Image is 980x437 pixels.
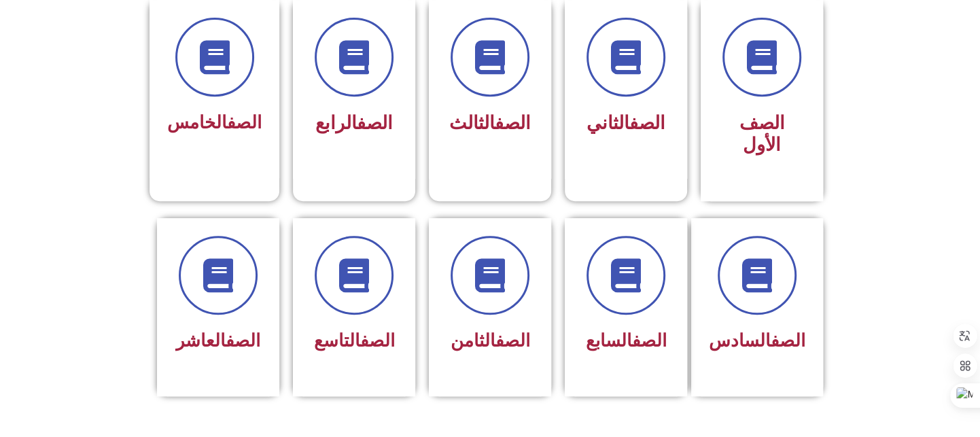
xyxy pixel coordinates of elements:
span: الصف الأول [739,112,785,156]
a: الصف [771,330,805,351]
a: الصف [227,112,262,133]
a: الصف [629,112,665,134]
span: الثامن [451,330,530,351]
span: السابع [586,330,667,351]
span: العاشر [176,330,260,351]
a: الصف [495,330,530,351]
span: الثاني [587,112,665,134]
span: الخامس [167,112,262,133]
a: الصف [632,330,667,351]
a: الصف [495,112,531,134]
a: الصف [226,330,260,351]
a: الصف [357,112,393,134]
span: الرابع [315,112,393,134]
span: التاسع [314,330,395,351]
span: الثالث [449,112,531,134]
span: السادس [709,330,805,351]
a: الصف [360,330,395,351]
